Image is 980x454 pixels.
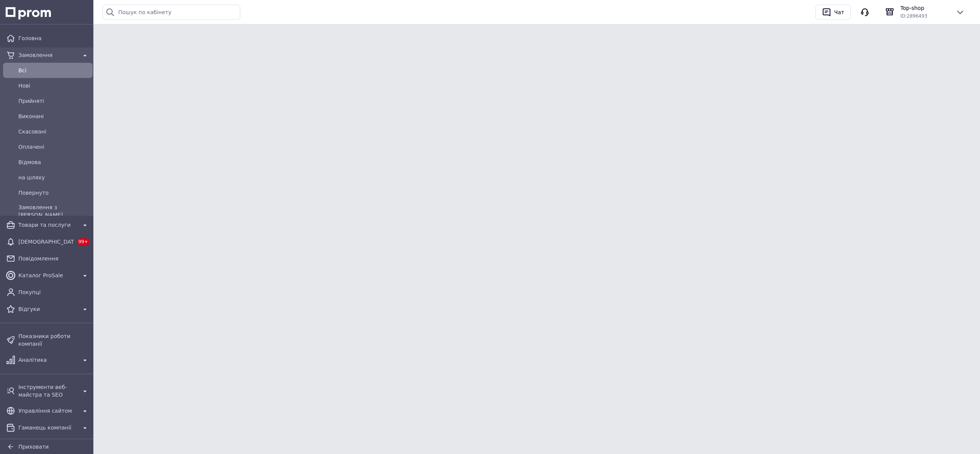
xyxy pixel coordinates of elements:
[77,238,90,245] span: 99+
[18,272,77,279] span: Каталог ProSale
[18,174,90,181] span: на шляху
[900,4,949,12] span: Top-shop
[900,13,927,19] span: ID: 2896493
[18,82,90,89] span: Нові
[18,67,90,74] span: Всi
[18,128,90,135] span: Скасовані
[18,383,77,399] span: Інструменти веб-майстра та SEO
[18,356,77,364] span: Аналітика
[833,7,846,18] div: Чат
[18,407,77,415] span: Управління сайтом
[103,5,240,20] input: Пошук по кабінету
[18,221,77,229] span: Товари та послуги
[18,189,90,197] span: Повернуто
[18,305,77,313] span: Відгуки
[18,238,74,246] span: [DEMOGRAPHIC_DATA]
[18,143,90,151] span: Оплачені
[815,5,851,20] button: Чат
[18,424,77,431] span: Гаманець компанії
[18,112,90,120] span: Виконані
[18,288,90,296] span: Покупці
[18,34,90,42] span: Головна
[18,332,90,348] span: Показники роботи компанії
[18,97,90,105] span: Прийняті
[18,51,77,59] span: Замовлення
[18,444,49,450] span: Приховати
[18,203,90,219] span: Замовлення з [PERSON_NAME]
[18,158,90,166] span: Відмова
[18,255,90,262] span: Повідомлення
